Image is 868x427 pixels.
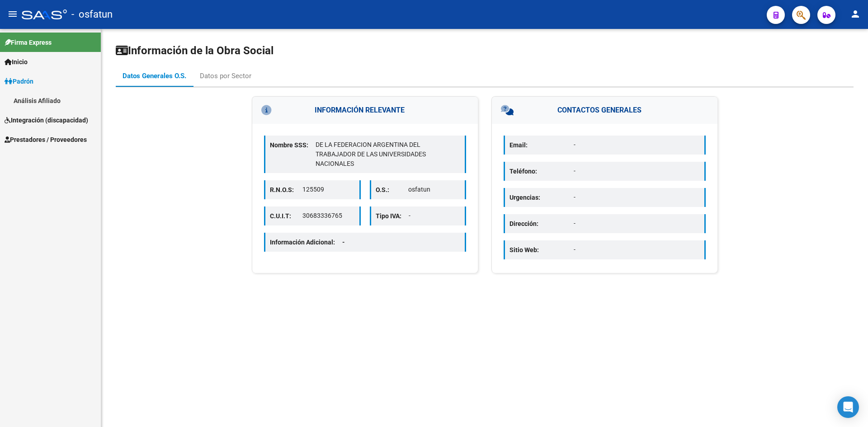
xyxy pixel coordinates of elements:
[509,192,574,202] p: Urgencias:
[5,76,33,86] span: Padrón
[509,140,574,150] p: Email:
[270,185,302,195] p: R.N.O.S:
[200,71,251,81] div: Datos por Sector
[574,245,700,254] p: -
[574,140,700,150] p: -
[123,71,186,81] div: Datos Generales O.S.
[574,166,700,176] p: -
[509,219,574,229] p: Dirección:
[71,5,113,24] span: - osfatun
[574,192,700,202] p: -
[509,245,574,255] p: Sitio Web:
[408,185,460,194] p: osfatun
[376,211,409,221] p: Tipo IVA:
[302,185,354,194] p: 125509
[509,166,574,176] p: Teléfono:
[252,97,478,124] h3: INFORMACIÓN RELEVANTE
[850,9,861,19] mat-icon: person
[316,140,460,169] p: DE LA FEDERACION ARGENTINA DEL TRABAJADOR DE LAS UNIVERSIDADES NACIONALES
[837,396,859,418] div: Open Intercom Messenger
[342,239,345,246] span: -
[574,219,700,228] p: -
[270,140,316,150] p: Nombre SSS:
[116,43,854,58] h1: Información de la Obra Social
[5,115,88,125] span: Integración (discapacidad)
[7,9,18,19] mat-icon: menu
[5,38,52,47] span: Firma Express
[492,97,717,124] h3: CONTACTOS GENERALES
[302,211,354,221] p: 30683336765
[376,185,408,195] p: O.S.:
[409,211,461,221] p: -
[270,211,302,221] p: C.U.I.T:
[5,135,87,145] span: Prestadores / Proveedores
[270,237,352,247] p: Información Adicional:
[5,57,28,67] span: Inicio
